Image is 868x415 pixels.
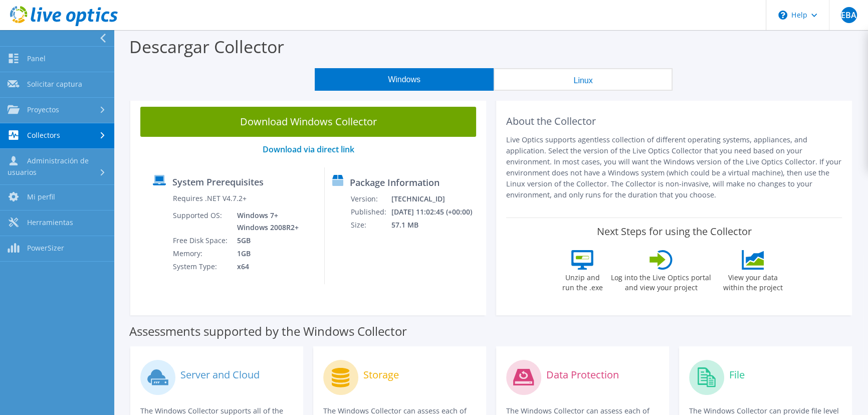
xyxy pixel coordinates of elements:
span: EBA [841,7,857,23]
label: View your data within the project [717,270,789,293]
td: 1GB [230,247,301,260]
td: [TECHNICAL_ID] [391,192,482,205]
h2: About the Collector [506,115,842,127]
td: 57.1 MB [391,219,482,232]
td: Size: [350,219,391,232]
td: Supported OS: [172,209,230,234]
a: Download Windows Collector [140,107,476,137]
td: 5GB [230,234,301,247]
td: Free Disk Space: [172,234,230,247]
label: Unzip and run the .exe [559,270,605,293]
button: Linux [494,68,673,91]
td: [DATE] 11:02:45 (+00:00) [391,205,482,219]
label: Storage [363,370,399,380]
label: Server and Cloud [180,370,260,380]
button: Windows [315,68,494,91]
td: Published: [350,205,391,219]
label: Requires .NET V4.7.2+ [173,193,247,203]
td: x64 [230,260,301,273]
label: Data Protection [546,370,619,380]
label: File [729,370,745,380]
a: Download via direct link [263,144,354,155]
label: Package Information [350,177,440,187]
label: Next Steps for using the Collector [597,226,752,238]
label: Assessments supported by the Windows Collector [129,326,407,336]
p: Live Optics supports agentless collection of different operating systems, appliances, and applica... [506,134,842,200]
label: System Prerequisites [172,177,264,187]
td: System Type: [172,260,230,273]
label: Log into the Live Optics portal and view your project [610,270,712,293]
td: Memory: [172,247,230,260]
td: Version: [350,192,391,205]
td: Windows 7+ Windows 2008R2+ [230,209,301,234]
svg: \n [778,11,787,20]
label: Descargar Collector [129,35,284,58]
